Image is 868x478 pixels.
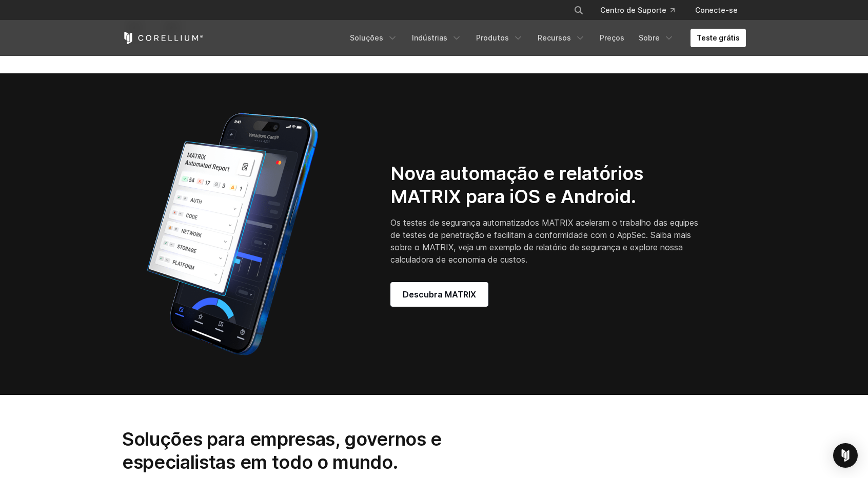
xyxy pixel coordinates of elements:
font: Produtos [476,33,509,42]
a: Página inicial do Corellium [122,32,204,44]
img: Corellium_MATRIX_Hero_1_1x [122,106,343,363]
div: Open Intercom Messenger [833,443,858,468]
font: Centro de Suporte [600,6,666,14]
font: Soluções para empresas, governos e especialistas em todo o mundo. [122,428,442,473]
button: Procurar [569,1,588,19]
div: Menu de navegação [344,29,746,47]
font: Preços [600,33,624,42]
font: Conecte-se [695,6,738,14]
font: Recursos [538,33,571,42]
div: Menu de navegação [561,1,746,19]
font: Descubra MATRIX [403,289,476,300]
font: Teste grátis [697,33,740,42]
a: Descubra MATRIX [390,282,488,307]
font: Indústrias [412,33,447,42]
font: Soluções [350,33,383,42]
font: Nova automação e relatórios MATRIX para iOS e Android. [390,162,643,208]
font: Sobre [639,33,660,42]
font: Os testes de segurança automatizados MATRIX aceleram o trabalho das equipes de testes de penetraç... [390,217,698,265]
